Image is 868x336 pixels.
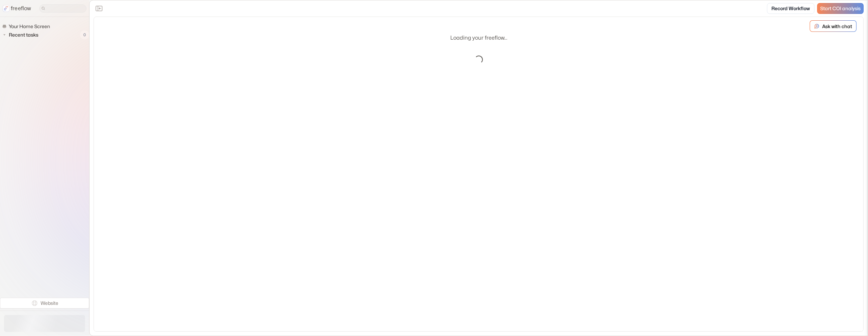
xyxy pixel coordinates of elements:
[450,34,507,42] p: Loading your freeflow...
[94,3,104,14] button: Close the sidebar
[817,3,864,14] a: Start COI analysis
[80,30,89,39] span: 0
[2,22,53,30] a: Your Home Screen
[11,4,31,13] p: freeflow
[7,23,52,30] span: Your Home Screen
[7,31,40,38] span: Recent tasks
[3,4,31,13] a: freeflow
[2,31,41,39] button: Recent tasks
[767,3,814,14] a: Record Workflow
[822,23,852,30] p: Ask with chat
[820,6,861,12] span: Start COI analysis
